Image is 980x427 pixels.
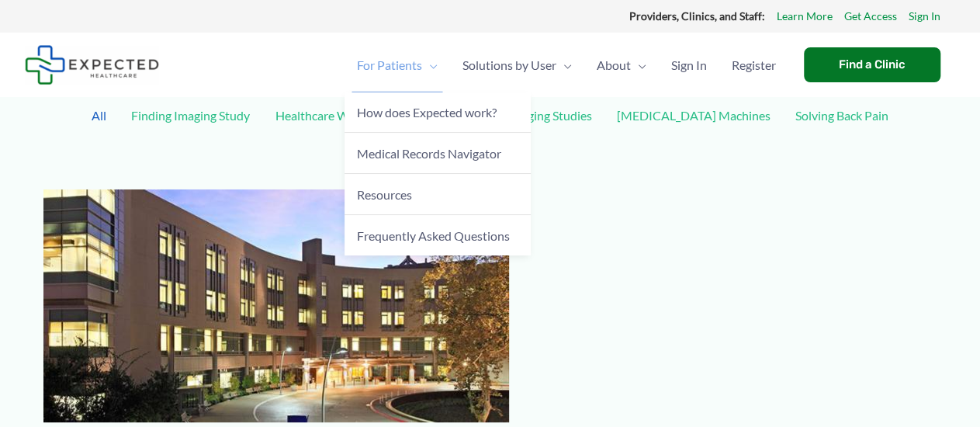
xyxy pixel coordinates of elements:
span: Resources [357,187,412,202]
span: Menu Toggle [422,38,438,92]
strong: Providers, Clinics, and Staff: [629,9,765,23]
a: Get Access [844,6,897,26]
a: Resources [345,174,531,215]
a: Solving Back Pain [788,102,896,129]
span: Menu Toggle [556,38,572,92]
a: [MEDICAL_DATA] Machines [609,102,778,129]
a: All [84,102,114,129]
a: How does Expected work? [345,92,531,134]
span: Solutions by User [462,38,556,92]
span: Medical Records Navigator [357,146,501,161]
span: Register [732,38,776,92]
span: About [597,38,631,92]
span: Sign In [671,38,707,92]
a: Sign In [659,38,719,92]
a: Find a Clinic [804,47,940,82]
div: Post Filters [25,97,956,171]
a: Register [719,38,788,92]
a: Read: How to Make an Appointment for an MRI at Camino Real [43,297,509,311]
a: Learn More [777,6,833,26]
a: Sign In [909,6,940,26]
a: Healthcare Without Insurance [267,102,445,129]
a: Frequently Asked Questions [345,215,531,255]
a: AboutMenu Toggle [584,38,659,92]
img: Expected Healthcare Logo - side, dark font, small [25,45,159,85]
span: For Patients [357,38,422,92]
a: For PatientsMenu Toggle [345,38,450,92]
a: Medical Records Navigator [345,133,531,174]
a: Solutions by UserMenu Toggle [450,38,584,92]
nav: Primary Site Navigation [345,38,788,92]
span: Frequently Asked Questions [357,228,510,243]
img: How to Make an Appointment for an MRI at Camino Real [43,189,509,422]
span: Menu Toggle [631,38,646,92]
span: How does Expected work? [357,105,497,120]
a: Finding Imaging Study [123,102,258,129]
